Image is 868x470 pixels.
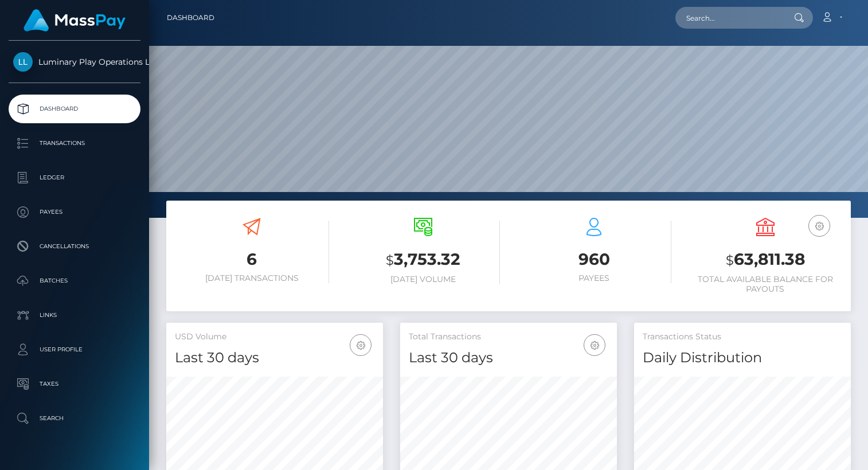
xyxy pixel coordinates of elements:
[9,129,140,158] a: Transactions
[175,248,329,271] h3: 6
[517,273,671,283] h6: Payees
[409,348,608,368] h4: Last 30 days
[9,404,140,433] a: Search
[346,275,501,284] h6: [DATE] Volume
[675,7,783,29] input: Search...
[643,331,842,343] h5: Transactions Status
[9,370,140,398] a: Taxes
[13,135,136,152] p: Transactions
[13,52,33,72] img: Luminary Play Operations Limited
[24,9,126,32] img: MassPay Logo
[167,6,214,30] a: Dashboard
[9,301,140,330] a: Links
[9,95,140,123] a: Dashboard
[689,248,843,272] h3: 63,811.38
[13,100,136,117] p: Dashboard
[13,307,136,324] p: Links
[9,57,140,67] span: Luminary Play Operations Limited
[9,163,140,192] a: Ledger
[726,252,734,268] small: $
[175,331,374,343] h5: USD Volume
[517,248,671,271] h3: 960
[13,375,136,393] p: Taxes
[13,410,136,427] p: Search
[13,272,136,289] p: Batches
[689,275,843,294] h6: Total Available Balance for Payouts
[346,248,501,272] h3: 3,753.32
[13,341,136,358] p: User Profile
[9,232,140,261] a: Cancellations
[175,273,329,283] h6: [DATE] Transactions
[386,252,394,268] small: $
[13,203,136,221] p: Payees
[175,348,374,368] h4: Last 30 days
[9,267,140,295] a: Batches
[13,169,136,186] p: Ledger
[9,335,140,364] a: User Profile
[409,331,608,343] h5: Total Transactions
[9,198,140,226] a: Payees
[643,348,842,368] h4: Daily Distribution
[13,238,136,255] p: Cancellations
